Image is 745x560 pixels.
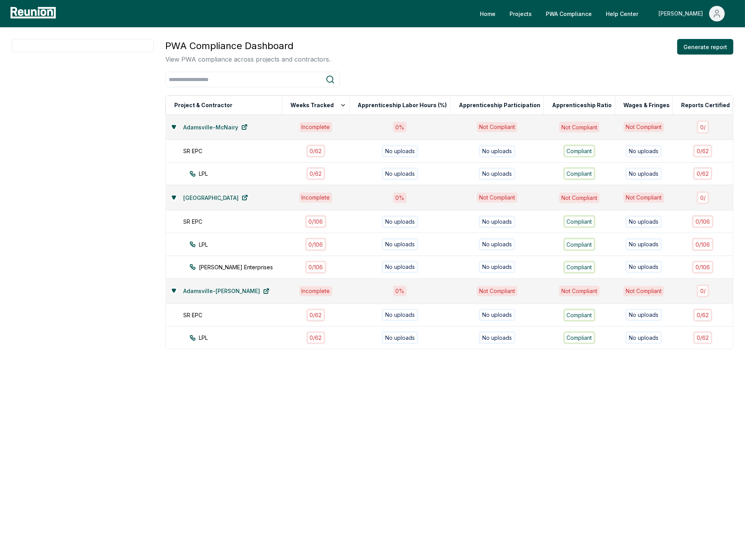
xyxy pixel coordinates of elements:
[299,122,333,132] div: Incomplete
[697,284,709,297] div: 0 /
[177,190,254,205] a: [GEOGRAPHIC_DATA]
[693,145,712,157] div: 0 / 62
[600,6,644,21] a: Help Center
[540,6,598,21] a: PWA Compliance
[693,331,712,344] div: 0 / 62
[177,283,276,299] a: Adamsville-[PERSON_NAME]
[559,122,600,132] div: Not Compliant
[625,238,662,251] div: No uploads
[625,168,662,180] div: No uploads
[306,145,326,157] div: 0 / 62
[563,167,596,180] div: Compliant
[382,261,418,273] div: No uploads
[305,238,327,251] div: 0 / 106
[382,331,418,344] div: No uploads
[697,120,709,133] div: 0 /
[299,286,333,296] div: Incomplete
[680,97,731,113] button: Reports Certified
[692,238,713,251] div: 0 / 106
[299,193,333,203] div: Incomplete
[622,97,672,113] button: Wages & Fringes
[625,145,662,157] div: No uploads
[563,145,596,157] div: Compliant
[479,261,515,273] div: No uploads
[563,215,596,228] div: Compliant
[189,263,296,271] div: [PERSON_NAME] Enterprises
[479,216,515,228] div: No uploads
[692,215,713,228] div: 0 / 106
[382,238,418,251] div: No uploads
[356,97,449,113] button: Apprenticeship Labor Hours (%)
[393,122,407,132] div: 0 %
[677,39,733,55] button: Generate report
[306,331,326,344] div: 0 / 62
[173,97,234,113] button: Project & Contractor
[183,217,290,226] div: SR EPC
[625,309,662,321] div: No uploads
[563,238,596,251] div: Compliant
[474,6,737,21] nav: Main
[305,261,327,274] div: 0 / 106
[382,145,418,157] div: No uploads
[563,261,596,274] div: Compliant
[306,167,326,180] div: 0 / 62
[625,331,662,344] div: No uploads
[693,309,712,322] div: 0 / 62
[559,193,600,203] div: Not Compliant
[393,193,407,203] div: 0 %
[165,55,331,64] p: View PWA compliance across projects and contractors.
[183,311,290,319] div: SR EPC
[189,334,296,342] div: LPL
[477,122,517,132] div: Not Compliant
[289,97,348,113] button: Weeks Tracked
[477,193,517,203] div: Not Compliant
[652,6,731,21] button: [PERSON_NAME]
[559,286,600,296] div: Not Compliant
[693,167,712,180] div: 0 / 62
[306,309,326,322] div: 0 / 62
[382,309,418,321] div: No uploads
[189,170,296,178] div: LPL
[625,261,662,273] div: No uploads
[479,145,515,157] div: No uploads
[479,309,515,321] div: No uploads
[479,238,515,251] div: No uploads
[623,286,664,296] div: Not Compliant
[563,309,596,322] div: Compliant
[382,168,418,180] div: No uploads
[692,261,713,274] div: 0 / 106
[697,191,709,204] div: 0 /
[382,216,418,228] div: No uploads
[474,6,502,21] a: Home
[550,97,613,113] button: Apprenticeship Ratio
[623,193,664,203] div: Not Compliant
[623,122,664,132] div: Not Compliant
[183,147,290,155] div: SR EPC
[457,97,542,113] button: Apprenticeship Participation
[479,331,515,344] div: No uploads
[658,6,706,21] div: [PERSON_NAME]
[503,6,538,21] a: Projects
[477,286,517,296] div: Not Compliant
[625,216,662,228] div: No uploads
[165,39,331,53] h3: PWA Compliance Dashboard
[177,119,254,135] a: Adamsville-McNairy
[393,286,407,296] div: 0 %
[563,331,596,344] div: Compliant
[305,215,327,228] div: 0 / 106
[479,168,515,180] div: No uploads
[189,240,296,249] div: LPL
